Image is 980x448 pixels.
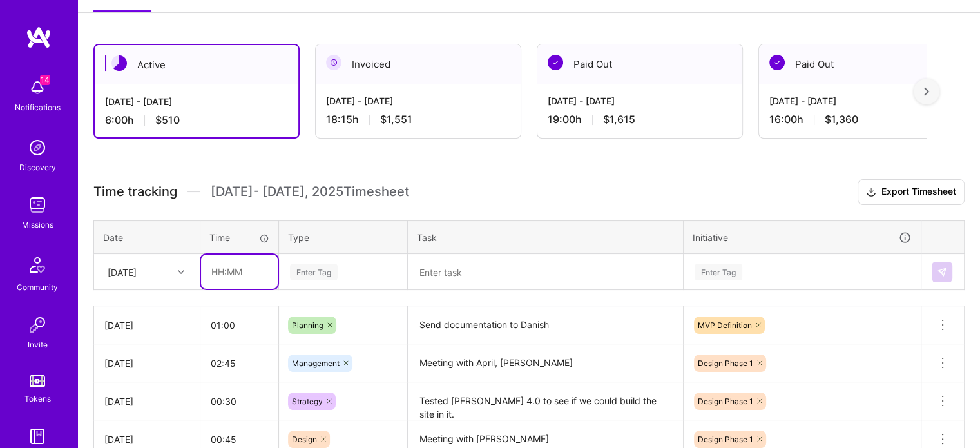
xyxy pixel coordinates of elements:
[19,161,56,174] div: Discovery
[209,231,269,244] div: Time
[201,255,278,289] input: HH:MM
[409,307,682,343] textarea: Send documentation to Danish
[40,75,50,85] span: 14
[326,113,510,126] div: 18:15 h
[292,320,323,330] span: Planning
[603,113,635,126] span: $1,615
[698,434,753,444] span: Design Phase 1
[326,55,341,70] img: Invoiced
[698,396,753,406] span: Design Phase 1
[409,384,682,419] textarea: Tested [PERSON_NAME] 4.0 to see if we could build the site in it.
[108,265,137,278] div: [DATE]
[22,249,53,280] img: Community
[759,44,964,84] div: Paid Out
[292,434,317,444] span: Design
[200,346,278,380] input: HH:MM
[380,113,412,126] span: $1,551
[104,318,189,332] div: [DATE]
[15,101,61,114] div: Notifications
[279,220,408,254] th: Type
[548,55,563,70] img: Paid Out
[937,267,947,277] img: Submit
[24,192,50,218] img: teamwork
[22,218,53,231] div: Missions
[326,94,510,108] div: [DATE] - [DATE]
[698,358,753,368] span: Design Phase 1
[292,396,323,406] span: Strategy
[94,220,200,254] th: Date
[104,356,189,370] div: [DATE]
[93,184,177,200] span: Time tracking
[858,179,965,205] button: Export Timesheet
[24,312,50,338] img: Invite
[866,186,876,199] i: icon Download
[769,55,785,70] img: Paid Out
[24,75,50,101] img: bell
[105,113,288,127] div: 6:00 h
[548,94,732,108] div: [DATE] - [DATE]
[155,113,180,127] span: $510
[104,433,189,446] div: [DATE]
[548,113,732,126] div: 19:00 h
[537,44,742,84] div: Paid Out
[695,262,742,282] div: Enter Tag
[698,320,752,330] span: MVP Definition
[825,113,858,126] span: $1,360
[408,220,684,254] th: Task
[292,358,340,368] span: Management
[769,94,954,108] div: [DATE] - [DATE]
[211,184,409,200] span: [DATE] - [DATE] , 2025 Timesheet
[104,394,189,408] div: [DATE]
[316,44,521,84] div: Invoiced
[30,375,45,387] img: tokens
[111,55,127,71] img: Active
[24,135,50,161] img: discovery
[409,346,682,381] textarea: Meeting with April, [PERSON_NAME]
[28,338,48,351] div: Invite
[200,308,278,342] input: HH:MM
[769,113,954,126] div: 16:00 h
[24,392,51,405] div: Tokens
[26,26,52,49] img: logo
[924,87,929,96] img: right
[95,45,298,84] div: Active
[17,280,58,294] div: Community
[105,95,288,108] div: [DATE] - [DATE]
[200,384,278,418] input: HH:MM
[693,230,912,245] div: Initiative
[178,269,184,275] i: icon Chevron
[290,262,338,282] div: Enter Tag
